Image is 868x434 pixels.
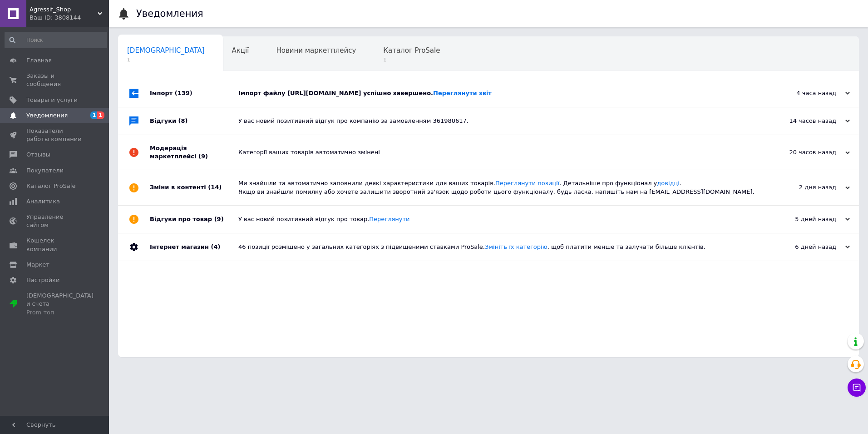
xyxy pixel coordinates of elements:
[26,276,59,284] span: Настройки
[759,215,850,223] div: 5 дней назад
[26,308,94,317] div: Prom топ
[214,216,224,222] span: (9)
[175,90,192,96] span: (139)
[759,243,850,251] div: 6 дней назад
[211,243,220,250] span: (4)
[26,127,84,143] span: Показатели работы компании
[433,90,492,96] a: Переглянути звіт
[759,117,850,125] div: 14 часов назад
[383,56,440,63] span: 1
[759,183,850,192] div: 2 дня назад
[238,215,759,223] div: У вас новий позитивний відгук про товар.
[127,46,205,55] span: [DEMOGRAPHIC_DATA]
[26,72,84,88] span: Заказы и сообщения
[30,14,109,22] div: Ваш ID: 3808144
[759,148,850,156] div: 20 часов назад
[150,80,238,107] div: Імпорт
[208,184,222,191] span: (14)
[759,89,850,97] div: 4 часа назад
[198,153,208,160] span: (9)
[657,180,680,187] a: довідці
[485,243,547,250] a: Змініть їх категорію
[238,243,759,251] div: 46 позиції розміщено у загальних категоріях з підвищеними ставками ProSale. , щоб платити менше т...
[26,197,60,206] span: Аналитика
[26,96,78,104] span: Товары и услуги
[369,216,409,222] a: Переглянути
[383,46,440,55] span: Каталог ProSale
[26,151,50,159] span: Отзывы
[136,8,203,19] h1: Уведомления
[232,46,249,55] span: Акції
[127,56,205,63] span: 1
[26,182,75,190] span: Каталог ProSale
[238,148,759,156] div: Категорії ваших товарів автоматично змінені
[97,111,104,119] span: 1
[848,378,866,397] button: Чат с покупателем
[238,179,759,196] div: Ми знайшли та автоматично заповнили деякі характеристики для ваших товарів. . Детальніше про функ...
[26,167,64,175] span: Покупатели
[178,117,188,124] span: (8)
[150,135,238,170] div: Модерація маркетплейсі
[276,46,356,55] span: Новини маркетплейсу
[30,5,98,14] span: Agressif_Shop
[495,180,559,187] a: Переглянути позиції
[26,237,84,253] span: Кошелек компании
[90,111,98,119] span: 1
[238,117,759,125] div: У вас новий позитивний відгук про компанію за замовленням 361980617.
[238,89,759,97] div: Імпорт файлу [URL][DOMAIN_NAME] успішно завершено.
[26,213,84,229] span: Управление сайтом
[26,111,68,120] span: Уведомления
[150,107,238,135] div: Відгуки
[150,170,238,205] div: Зміни в контенті
[150,206,238,233] div: Відгуки про товар
[26,261,49,269] span: Маркет
[150,233,238,261] div: Інтернет магазин
[26,56,52,65] span: Главная
[5,32,107,48] input: Поиск
[26,292,94,317] span: [DEMOGRAPHIC_DATA] и счета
